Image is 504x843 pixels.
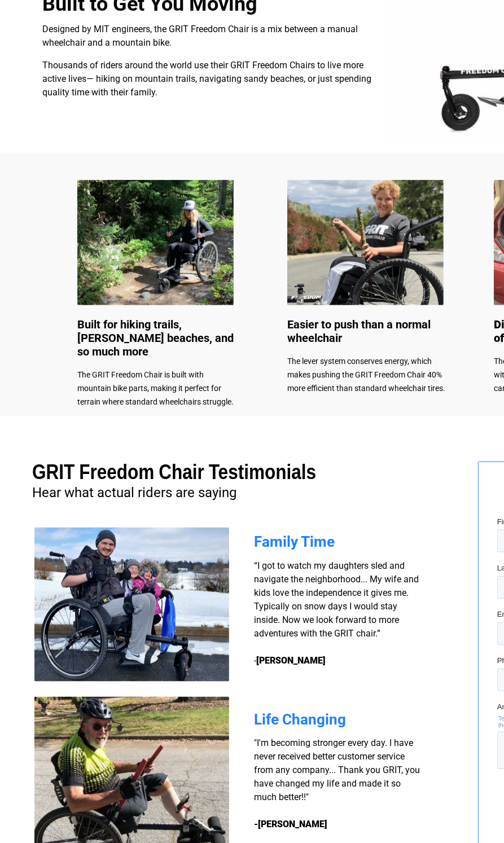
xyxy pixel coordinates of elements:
span: Family Time [254,533,335,550]
span: The GRIT Freedom Chair is built with mountain bike parts, making it perfect for terrain where sta... [77,370,234,406]
span: Thousands of riders around the world use their GRIT Freedom Chairs to live more active lives— hik... [42,60,371,98]
span: The lever system conserves energy, which makes pushing the GRIT Freedom Chair 40% more efficient ... [287,357,445,393]
span: Hear what actual riders are saying [32,485,236,500]
strong: -[PERSON_NAME] [254,819,327,830]
span: Life Changing [254,711,346,728]
span: “I got to watch my daughters sled and navigate the neighborhood... My wife and kids love the inde... [254,560,419,666]
input: Get more information [40,273,137,294]
span: Designed by MIT engineers, the GRIT Freedom Chair is a mix between a manual wheelchair and a moun... [42,24,358,48]
span: GRIT Freedom Chair Testimonials [32,460,316,484]
span: "I'm becoming stronger every day. I have never received better customer service from any company.... [254,738,420,803]
span: Easier to push than a normal wheelchair [287,318,431,345]
strong: [PERSON_NAME] [256,655,326,666]
span: Built for hiking trails, [PERSON_NAME] beaches, and so much more [77,318,234,358]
